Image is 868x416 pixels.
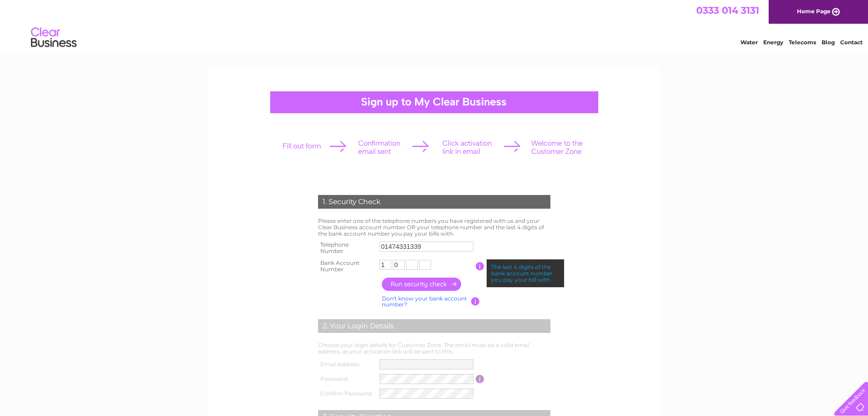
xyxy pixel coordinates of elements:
[476,375,484,383] input: Information
[740,39,758,46] a: Water
[316,257,378,275] th: Bank Account Number
[316,386,378,401] th: Confirm Password
[487,259,564,287] div: The last 4 digits of the bank account number you pay your bill with
[789,39,816,46] a: Telecoms
[31,24,77,52] img: logo.png
[763,39,783,46] a: Energy
[471,297,480,305] input: Information
[822,39,835,46] a: Blog
[696,5,759,16] a: 0333 014 3131
[219,5,650,44] div: Clear Business is a trading name of Verastar Limited (registered in [GEOGRAPHIC_DATA] No. 3667643...
[382,295,467,308] a: Don't know your bank account number?
[318,195,550,209] div: 1. Security Check
[318,319,550,333] div: 2. Your Login Details
[316,239,378,257] th: Telephone Number
[316,340,553,357] td: Choose your login details for Customer Zone. The email must be a valid email address, as your act...
[316,216,553,239] td: Please enter one of the telephone numbers you have registered with us and your Clear Business acc...
[316,372,378,386] th: Password
[840,39,863,46] a: Contact
[476,262,484,270] input: Information
[316,357,378,372] th: Email Address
